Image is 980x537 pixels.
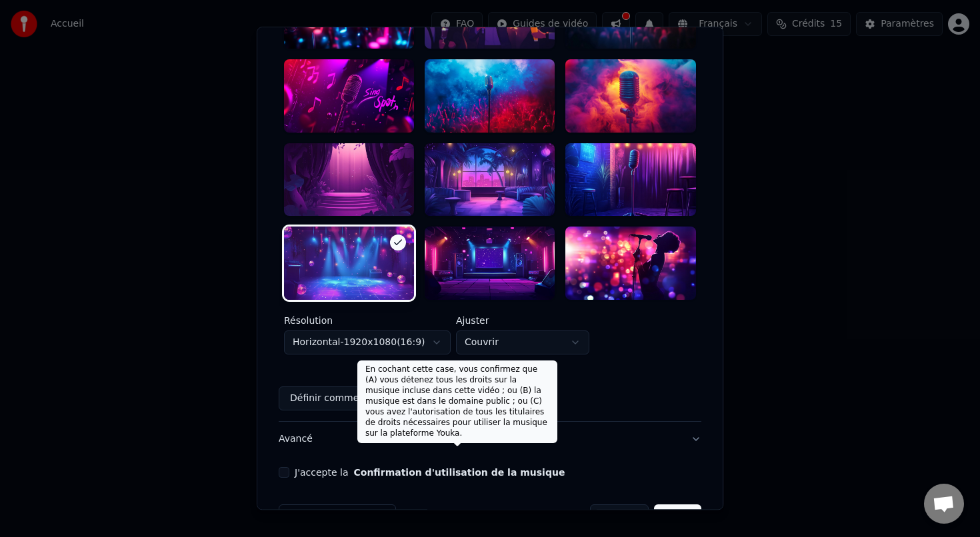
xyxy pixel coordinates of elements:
[590,504,649,528] button: Annuler
[357,360,557,443] div: En cochant cette case, vous confirmez que (A) vous détenez tous les droits sur la musique incluse...
[354,468,565,477] button: J'accepte la
[655,504,701,528] button: Créer
[295,468,565,477] label: J'accepte la
[279,422,701,456] button: Avancé
[456,316,589,325] label: Ajuster
[284,316,451,325] label: Résolution
[279,386,414,410] button: Définir comme Prédéfini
